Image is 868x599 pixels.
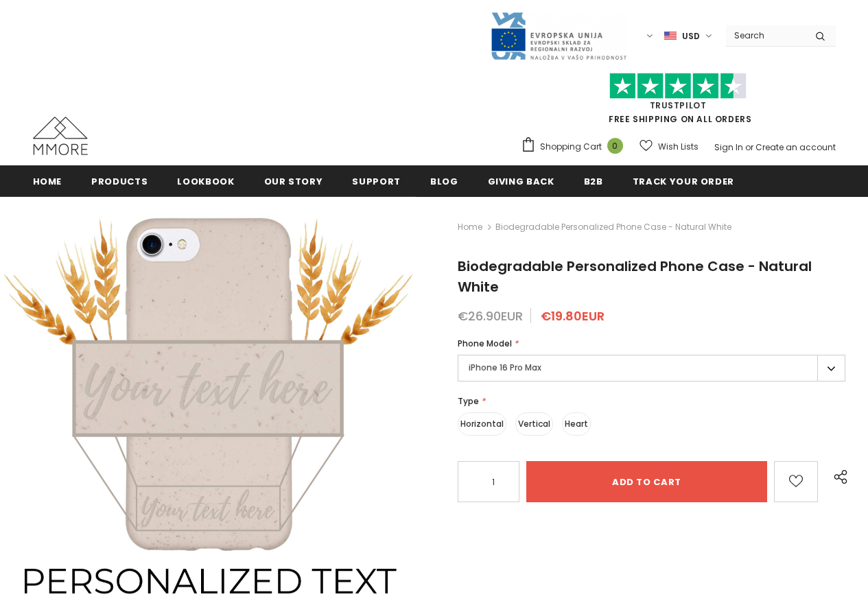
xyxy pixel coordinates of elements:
span: €26.90EUR [458,307,523,325]
span: Track your order [633,175,734,188]
span: Wish Lists [658,140,699,154]
a: Sign In [714,141,743,153]
span: FREE SHIPPING ON ALL ORDERS [521,79,836,125]
img: MMORE Cases [33,117,88,155]
a: Shopping Cart 0 [521,137,630,157]
span: USD [682,30,700,43]
span: support [352,175,401,188]
span: Type [458,395,479,407]
input: Search Site [726,25,805,45]
a: Lookbook [177,165,234,196]
span: 0 [607,138,623,154]
span: Biodegradable Personalized Phone Case - Natural White [495,219,731,235]
a: Track your order [633,165,734,196]
a: support [352,165,401,196]
span: Lookbook [177,175,234,188]
img: Javni Razpis [490,11,627,61]
a: Blog [430,165,458,196]
label: Vertical [515,412,553,436]
a: Create an account [755,141,836,153]
span: Home [33,175,62,188]
span: Blog [430,175,458,188]
span: Phone Model [458,338,512,349]
a: B2B [584,165,603,196]
span: Products [91,175,148,188]
label: iPhone 16 Pro Max [458,355,845,381]
span: B2B [584,175,603,188]
a: Javni Razpis [490,30,627,41]
span: Giving back [488,175,554,188]
a: Trustpilot [650,99,707,111]
label: Heart [562,412,591,436]
span: Shopping Cart [540,140,602,154]
a: Home [33,165,62,196]
input: Add to cart [526,461,767,502]
a: Our Story [264,165,323,196]
a: Products [91,165,148,196]
a: Home [458,219,482,235]
span: Biodegradable Personalized Phone Case - Natural White [458,257,812,296]
img: Trust Pilot Stars [609,73,747,99]
img: USD [664,30,677,42]
span: or [745,141,753,153]
span: €19.80EUR [541,307,605,325]
a: Wish Lists [640,134,699,158]
span: Our Story [264,175,323,188]
a: Giving back [488,165,554,196]
label: Horizontal [458,412,506,436]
